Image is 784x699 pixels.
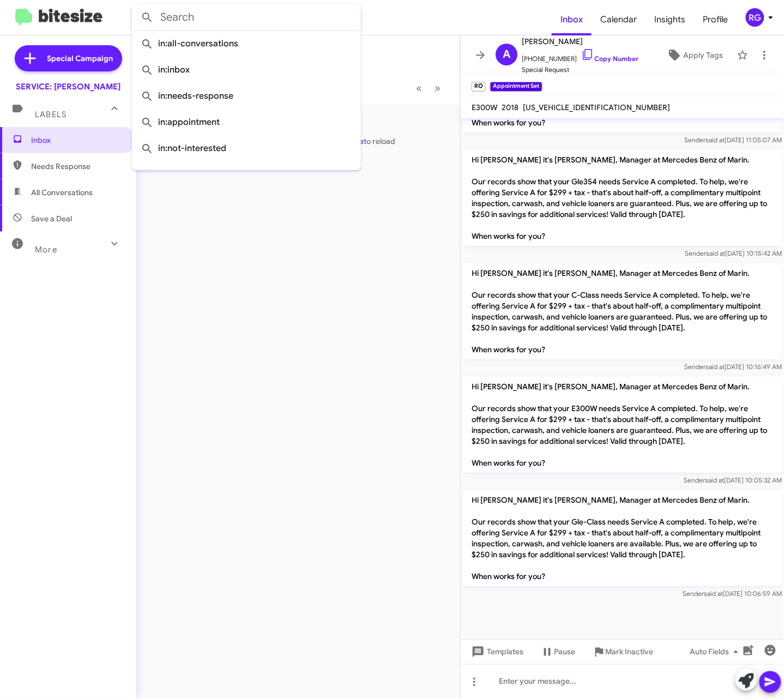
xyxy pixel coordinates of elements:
[472,82,486,92] small: RO
[683,589,782,598] span: Sender [DATE] 10:06:59 AM
[428,77,447,99] button: Next
[141,135,352,161] span: in:not-interested
[31,213,72,224] span: Save a Deal
[141,109,352,135] span: in:appointment
[522,64,638,75] span: Special Request
[705,476,724,484] span: said at
[472,103,497,112] span: E300W
[490,82,542,92] small: Appointment Set
[35,245,57,255] span: More
[461,642,532,662] button: Templates
[705,363,725,371] span: said at
[47,53,113,64] span: Special Campaign
[523,103,671,112] span: [US_VEHICLE_IDENTIFICATION_NUMBER]
[141,161,352,188] span: in:sold-verified
[581,55,638,63] a: Copy Number
[684,476,782,484] span: Sender [DATE] 10:05:32 AM
[503,46,510,63] span: A
[737,8,772,27] button: RG
[657,45,732,65] button: Apply Tags
[584,642,662,662] button: Mark Inactive
[606,642,654,662] span: Mark Inactive
[704,589,723,598] span: said at
[469,642,523,662] span: Templates
[463,490,782,586] p: Hi [PERSON_NAME] it's [PERSON_NAME], Manager at Mercedes Benz of Marin. Our records show that you...
[16,81,120,92] div: SERVICE: [PERSON_NAME]
[502,103,518,112] span: 2018
[31,161,124,172] span: Needs Response
[746,8,764,27] div: RG
[463,263,782,359] p: Hi [PERSON_NAME] it's [PERSON_NAME], Manager at Mercedes Benz of Marin. Our records show that you...
[684,363,782,371] span: Sender [DATE] 10:16:49 AM
[532,642,584,662] button: Pause
[463,377,782,473] p: Hi [PERSON_NAME] it's [PERSON_NAME], Manager at Mercedes Benz of Marin. Our records show that you...
[15,45,122,71] a: Special Campaign
[552,4,592,35] a: Inbox
[35,110,67,119] span: Labels
[435,81,441,95] span: »
[683,45,723,65] span: Apply Tags
[706,249,725,257] span: said at
[522,48,638,64] span: [PHONE_NUMBER]
[31,187,93,198] span: All Conversations
[522,35,638,48] span: [PERSON_NAME]
[409,77,429,99] button: Previous
[684,136,782,144] span: Sender [DATE] 11:05:07 AM
[132,4,361,31] input: Search
[410,77,447,99] nav: Page navigation example
[141,83,352,109] span: in:needs-response
[141,57,352,83] span: in:inbox
[554,642,575,662] span: Pause
[31,135,124,146] span: Inbox
[592,4,646,35] a: Calendar
[685,249,782,257] span: Sender [DATE] 10:15:42 AM
[682,642,751,662] button: Auto Fields
[694,4,737,35] a: Profile
[705,136,725,144] span: said at
[463,150,782,246] p: Hi [PERSON_NAME] it's [PERSON_NAME], Manager at Mercedes Benz of Marin. Our records show that you...
[690,642,743,662] span: Auto Fields
[416,81,422,95] span: «
[141,31,352,57] span: in:all-conversations
[646,4,694,35] a: Insights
